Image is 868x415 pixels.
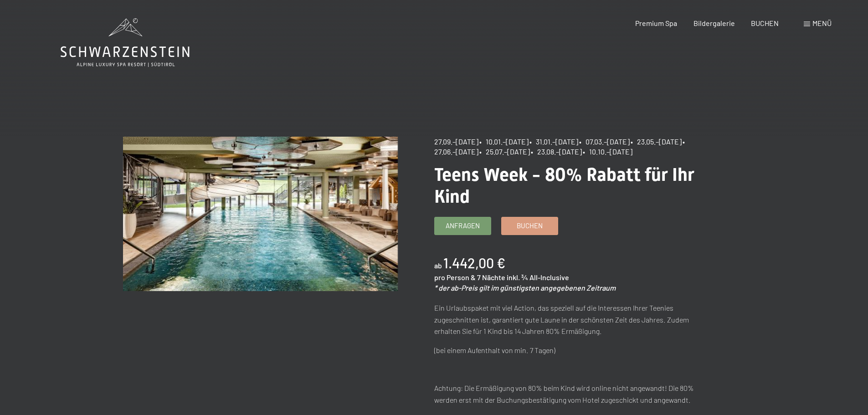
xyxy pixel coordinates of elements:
[123,137,398,291] img: Teens Week - 80% Rabatt für Ihr Kind
[434,137,478,146] span: 27.09.–[DATE]
[812,19,832,27] span: Menü
[507,273,569,282] span: inkl. ¾ All-Inclusive
[479,137,529,146] span: • 10.01.–[DATE]
[583,147,632,156] span: • 10.10.–[DATE]
[631,137,682,146] span: • 23.05.–[DATE]
[529,137,578,146] span: • 31.01.–[DATE]
[434,382,709,405] p: Achtung: Die Ermäßigung von 80% beim Kind wird online nicht angewandt! Die 80% werden erst mit de...
[434,302,709,337] p: Ein Urlaubspaket mit viel Action, das speziell auf die Interessen Ihrer Teenies zugeschnitten ist...
[751,19,779,27] a: BUCHEN
[477,273,505,282] span: 7 Nächte
[443,255,505,271] b: 1.442,00 €
[579,137,630,146] span: • 07.03.–[DATE]
[693,19,735,27] a: Bildergalerie
[434,261,442,270] span: ab
[435,217,491,235] a: Anfragen
[434,344,709,356] p: (bei einem Aufenthalt von min. 7 Tagen)
[434,283,616,292] em: * der ab-Preis gilt im günstigsten angegebenen Zeitraum
[635,19,677,27] a: Premium Spa
[531,147,582,156] span: • 23.08.–[DATE]
[434,164,694,207] span: Teens Week - 80% Rabatt für Ihr Kind
[517,221,543,231] span: Buchen
[502,217,558,235] a: Buchen
[434,273,476,282] span: pro Person &
[479,147,530,156] span: • 25.07.–[DATE]
[446,221,480,231] span: Anfragen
